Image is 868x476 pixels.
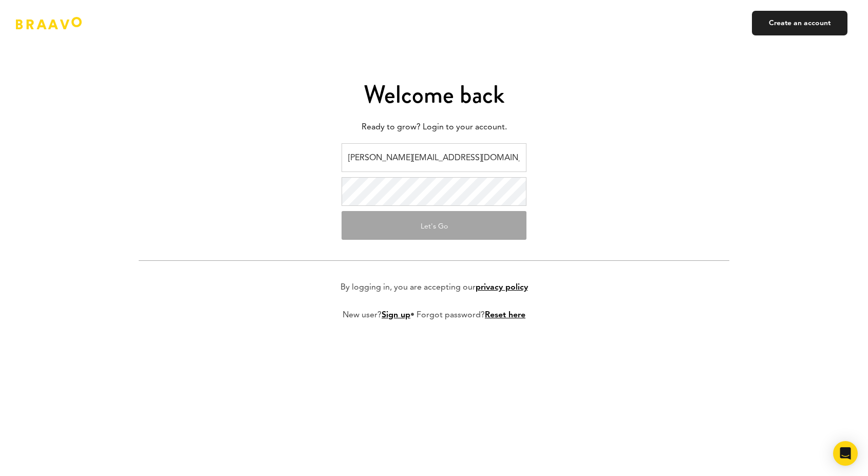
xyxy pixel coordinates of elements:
[75,7,112,16] span: Support
[342,211,526,240] button: Let's Go
[364,77,504,112] span: Welcome back
[342,143,526,172] input: Email
[752,11,847,35] a: Create an account
[341,281,528,294] p: By logging in, you are accepting our
[485,311,525,319] a: Reset here
[382,311,410,319] a: Sign up
[343,309,525,321] p: New user? • Forgot password?
[139,120,729,135] p: Ready to grow? Login to your account.
[833,441,858,466] div: Open Intercom Messenger
[476,283,528,292] a: privacy policy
